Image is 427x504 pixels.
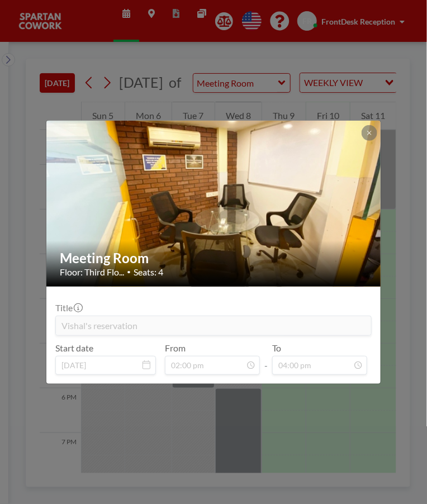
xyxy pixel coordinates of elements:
span: Floor: Third Flo... [60,267,124,278]
label: Title [55,302,82,313]
img: 537.jpg [46,78,382,329]
span: Seats: 4 [134,267,163,278]
label: To [272,343,281,354]
h2: Meeting Room [60,250,368,267]
input: (No title) [56,316,371,335]
span: • [127,268,131,276]
span: - [264,346,268,371]
label: Start date [55,343,93,354]
label: From [165,343,186,354]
